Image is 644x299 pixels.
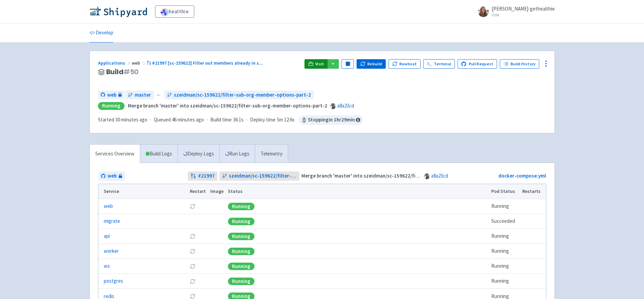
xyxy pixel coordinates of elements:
[98,184,188,199] th: Service
[389,59,420,69] button: Rowboat
[304,59,328,69] a: Visit
[198,172,215,180] strong: # 21997
[489,259,520,274] td: Running
[210,116,232,124] span: Build time
[174,91,311,99] span: szeidman/sc-159622/filter-sub-org-member-options-part-2
[147,60,264,66] a: #21997 [sc-159622] Filter out members already in s...
[226,184,489,199] th: Status
[190,264,195,269] button: Restart pod
[489,274,520,289] td: Running
[98,171,125,181] a: web
[104,277,123,285] a: postgres
[337,102,354,109] a: a8a23cd
[228,278,254,285] div: Running
[228,233,254,240] div: Running
[108,172,117,180] span: web
[164,90,314,100] a: szeidman/sc-159622/filter-sub-org-member-options-part-2
[98,116,147,123] span: Started
[228,203,254,210] div: Running
[233,116,244,124] span: 36.1s
[423,59,455,69] a: Terminal
[125,90,154,100] a: master
[208,184,226,199] th: Image
[520,184,546,199] th: Restarts
[106,68,139,76] span: Build
[489,214,520,229] td: Succeeded
[489,229,520,244] td: Running
[228,248,254,255] div: Running
[431,172,448,179] a: a8a23cd
[219,145,255,163] a: Run Logs
[489,199,520,214] td: Running
[188,171,217,181] a: #21997
[98,115,363,125] div: · · ·
[458,59,497,69] a: Pull Request
[342,59,354,69] button: Pause
[172,116,204,123] time: 46 minutes ago
[255,145,288,163] a: Telemetry
[277,116,295,124] span: 5m 12.6s
[152,60,263,66] span: #21997 [sc-159622] Filter out members already in s ...
[128,102,327,109] strong: Merge branch 'master' into szeidman/sc-159622/filter-sub-org-member-options-part-2
[104,247,119,255] a: worker
[500,59,539,69] a: Build History
[357,59,386,69] button: Rebuild
[89,6,147,17] img: Shipyard logo
[178,145,219,163] a: Deploy Logs
[104,217,120,225] a: migrate
[98,102,125,110] div: Running
[104,262,110,270] a: ws
[89,23,113,43] a: Develop
[229,172,297,180] span: szeidman/sc-159622/filter-sub-org-member-options-part-2
[190,249,195,254] button: Restart pod
[315,61,324,67] span: Visit
[98,60,132,66] a: Applications
[155,5,194,18] a: healthie
[135,91,151,99] span: master
[492,13,555,17] small: User
[190,294,195,299] button: Restart pod
[140,145,178,163] a: Build Logs
[188,184,208,199] th: Restart
[219,171,299,181] a: szeidman/sc-159622/filter-sub-org-member-options-part-2
[474,6,555,17] a: [PERSON_NAME]-gethealthie User
[154,116,204,123] span: Queued
[190,279,195,284] button: Restart pod
[299,115,363,125] span: Stopping in 1 hr 29 min
[190,204,195,209] button: Restart pod
[98,90,125,100] a: web
[132,60,147,66] span: web
[104,232,110,240] a: api
[115,116,147,123] time: 30 minutes ago
[250,116,276,124] span: Deploy time
[301,172,501,179] strong: Merge branch 'master' into szeidman/sc-159622/filter-sub-org-member-options-part-2
[489,244,520,259] td: Running
[104,202,113,210] a: web
[498,172,546,179] a: docker-compose.yml
[107,91,116,99] span: web
[228,218,254,225] div: Running
[489,184,520,199] th: Pod Status
[228,263,254,270] div: Running
[190,234,195,239] button: Restart pod
[90,145,140,163] a: Services Overview
[492,5,555,12] span: [PERSON_NAME]-gethealthie
[156,91,162,99] span: ←
[123,67,139,77] span: # 50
